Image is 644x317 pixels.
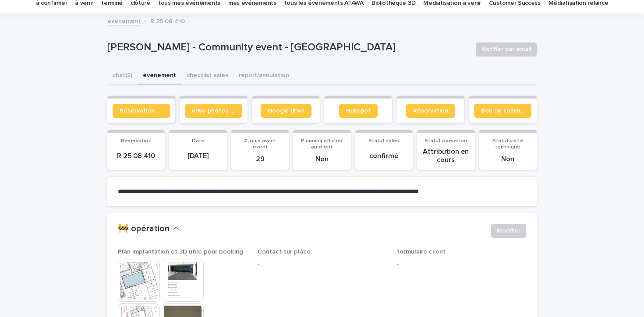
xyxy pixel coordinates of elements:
button: 🚧 opération [118,224,179,234]
span: Reservation [121,138,152,144]
span: Contact sur place [258,249,311,255]
span: Hubspot [346,108,371,114]
p: [PERSON_NAME] - Community event - [GEOGRAPHIC_DATA] [107,41,469,54]
p: R 25 08 410 [113,152,159,160]
button: chat (2) [107,67,138,85]
span: Modifier [497,226,520,235]
button: Notifier par email [476,42,537,56]
span: # jours avant event [244,138,276,150]
span: Bon de commande [481,108,524,114]
p: Non [485,155,531,163]
h2: 🚧 opération [118,224,170,234]
button: report/annulation [234,67,294,85]
button: Modifier [491,224,526,238]
span: drive photos coordinateur [192,108,235,114]
span: Réservation client [120,108,163,114]
p: [DATE] [174,152,221,160]
span: formulaire client [397,249,446,255]
button: événement [138,67,181,85]
span: Notifier par email [481,45,531,54]
p: - [397,260,526,269]
span: Statut opération [425,138,467,144]
span: Google drive [268,108,304,114]
span: Plan implantation et 3D utile pour booking [118,249,243,255]
span: Date [192,138,205,144]
a: Réservation client [113,104,170,118]
span: Planning afficher au client [301,138,343,150]
span: Réservation [413,108,448,114]
p: - [258,260,387,269]
button: checklist sales [181,67,234,85]
span: Statut visite technique [492,138,524,150]
p: Non [298,155,345,163]
p: 29 [237,155,283,163]
p: R 25 08 410 [150,16,185,25]
a: drive photos coordinateur [185,104,242,118]
p: confirmé [361,152,407,160]
p: Attribution en cours [422,148,469,164]
a: Bon de commande [474,104,531,118]
a: Hubspot [339,104,378,118]
a: Réservation [406,104,455,118]
span: Statut sales [368,138,399,144]
a: événement [107,15,141,25]
a: Google drive [261,104,311,118]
